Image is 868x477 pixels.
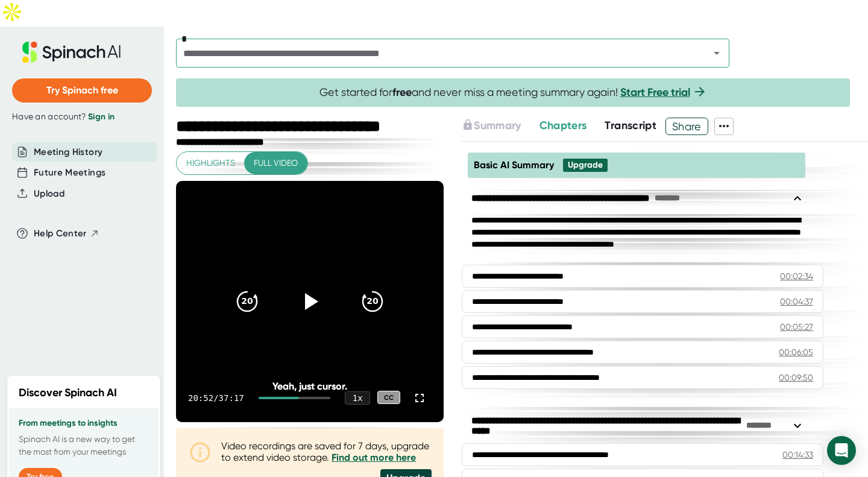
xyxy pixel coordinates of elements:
[779,346,813,358] div: 00:06:05
[539,118,587,134] button: Chapters
[665,118,708,135] button: Share
[827,436,856,465] div: Open Intercom Messenger
[319,86,707,100] span: Get started for and never miss a meeting summary again!
[203,381,417,392] div: Yeah, just cursor.
[605,118,656,134] button: Transcript
[462,118,521,134] button: Summary
[244,152,307,174] button: Full video
[666,116,708,137] span: Share
[188,393,244,403] div: 20:52 / 37:17
[19,419,149,428] h3: From meetings to insights
[12,78,152,103] button: Try Spinach free
[782,449,813,461] div: 00:14:33
[88,112,115,122] a: Sign in
[19,385,117,401] h2: Discover Spinach AI
[605,119,656,132] span: Transcript
[780,295,813,308] div: 00:04:37
[46,84,118,96] span: Try Spinach free
[780,270,813,282] div: 00:02:34
[474,159,554,171] span: Basic AI Summary
[34,227,87,241] span: Help Center
[780,321,813,333] div: 00:05:27
[34,227,99,241] button: Help Center
[345,391,370,405] div: 1 x
[34,145,102,159] button: Meeting History
[377,391,400,405] div: CC
[221,440,432,463] div: Video recordings are saved for 7 days, upgrade to extend video storage.
[620,86,690,99] a: Start Free trial
[539,119,587,132] span: Chapters
[12,112,152,122] div: Have an account?
[332,452,416,463] a: Find out more here
[779,371,813,384] div: 00:09:50
[19,433,149,458] p: Spinach AI is a new way to get the most from your meetings
[34,187,64,201] button: Upload
[186,156,235,171] span: Highlights
[568,160,603,171] div: Upgrade
[708,45,725,62] button: Open
[392,86,412,99] b: free
[474,119,521,132] span: Summary
[177,152,245,174] button: Highlights
[34,166,105,180] button: Future Meetings
[254,156,298,171] span: Full video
